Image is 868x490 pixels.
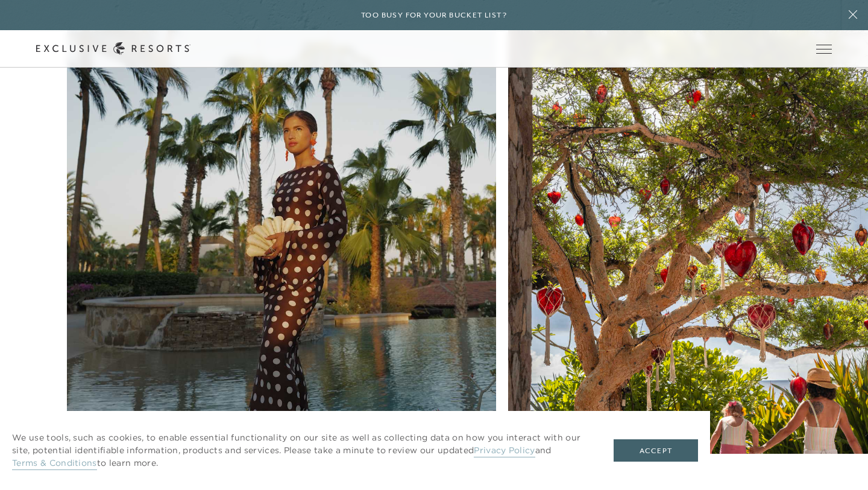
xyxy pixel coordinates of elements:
p: We use tools, such as cookies, to enable essential functionality on our site as well as collectin... [12,431,590,469]
button: Accept [614,439,698,462]
h6: Too busy for your bucket list? [361,10,507,21]
button: Open navigation [816,45,832,53]
a: Terms & Conditions [12,457,97,470]
a: TravelLos Cabos with [PERSON_NAME] [67,2,496,476]
a: Privacy Policy [474,445,535,457]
